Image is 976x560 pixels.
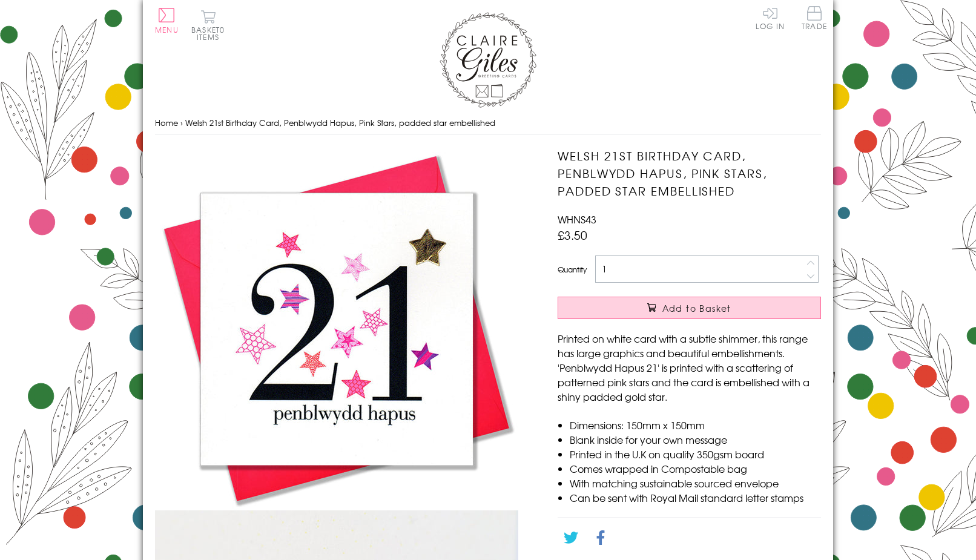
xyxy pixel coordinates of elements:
[155,111,821,136] nav: breadcrumbs
[570,461,821,476] li: Comes wrapped in Compostable bag
[570,447,821,461] li: Printed in the U.K on quality 350gsm board
[155,117,178,128] a: Home
[570,476,821,490] li: With matching sustainable sourced envelope
[662,302,731,314] span: Add to Basket
[558,331,821,404] p: Printed on white card with a subtle shimmer, this range has large graphics and beautiful embellis...
[570,490,821,505] li: Can be sent with Royal Mail standard letter stamps
[558,264,587,275] label: Quantity
[155,8,179,33] button: Menu
[558,297,821,319] button: Add to Basket
[180,117,183,128] span: ›
[191,10,225,41] button: Basket0 items
[558,226,587,243] span: £3.50
[155,24,179,35] span: Menu
[185,117,495,128] span: Welsh 21st Birthday Card, Penblwydd Hapus, Pink Stars, padded star embellished
[802,6,827,30] span: Trade
[155,147,518,510] img: Welsh 21st Birthday Card, Penblwydd Hapus, Pink Stars, padded star embellished
[440,12,536,108] img: Claire Giles Greetings Cards
[570,432,821,447] li: Blank inside for your own message
[558,212,596,226] span: WHNS43
[756,6,785,30] a: Log In
[802,6,827,32] a: Trade
[558,147,821,199] h1: Welsh 21st Birthday Card, Penblwydd Hapus, Pink Stars, padded star embellished
[570,418,821,432] li: Dimensions: 150mm x 150mm
[197,24,225,42] span: 0 items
